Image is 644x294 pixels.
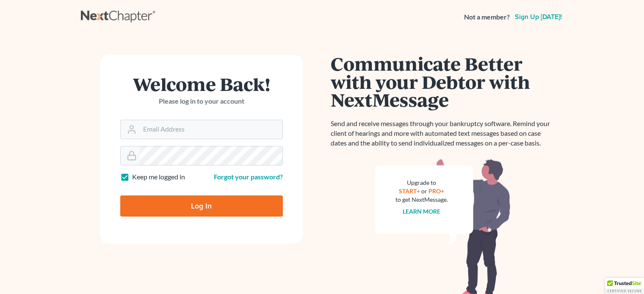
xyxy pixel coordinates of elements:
span: or [421,187,427,195]
h1: Communicate Better with your Debtor with NextMessage [331,55,555,109]
h1: Welcome Back! [120,75,283,93]
div: Upgrade to [395,179,448,187]
div: to get NextMessage. [395,195,448,204]
p: Send and receive messages through your bankruptcy software. Remind your client of hearings and mo... [331,119,555,148]
p: Please log in to your account [120,96,283,106]
a: START+ [399,187,420,195]
input: Log In [120,195,283,217]
strong: Not a member? [464,12,510,22]
a: Forgot your password? [214,173,283,181]
div: TrustedSite Certified [605,278,644,294]
a: PRO+ [428,187,444,195]
label: Keep me logged in [132,172,185,182]
input: Email Address [140,120,282,139]
a: Sign up [DATE]! [513,14,564,20]
a: Learn more [403,208,440,215]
